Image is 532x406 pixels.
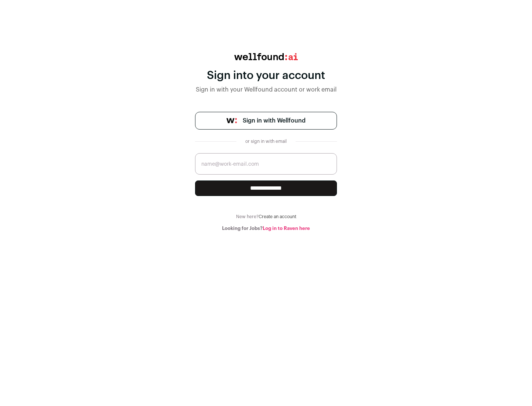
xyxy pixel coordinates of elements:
[195,214,337,220] div: New here?
[195,226,337,231] div: Looking for Jobs?
[259,214,296,219] a: Create an account
[242,138,290,144] div: or sign in with email
[195,69,337,82] div: Sign into your account
[226,118,237,123] img: wellfound-symbol-flush-black-fb3c872781a75f747ccb3a119075da62bfe97bd399995f84a933054e44a575c4.png
[243,116,306,125] span: Sign in with Wellfound
[195,153,337,175] input: name@work-email.com
[195,85,337,94] div: Sign in with your Wellfound account or work email
[234,53,298,60] img: wellfound:ai
[195,112,337,130] a: Sign in with Wellfound
[263,226,310,231] a: Log in to Raven here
